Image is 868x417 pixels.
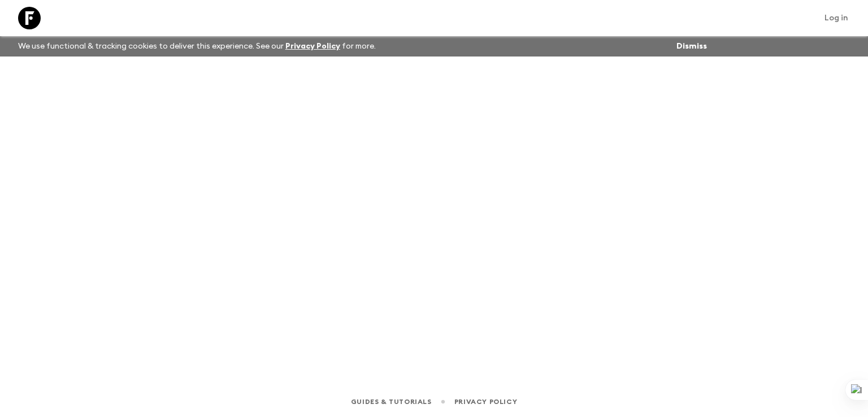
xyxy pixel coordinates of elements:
button: Dismiss [674,38,710,54]
a: Log in [818,10,854,26]
p: We use functional & tracking cookies to deliver this experience. See our for more. [14,36,380,57]
a: Privacy Policy [454,396,517,408]
a: Privacy Policy [285,42,340,50]
a: Guides & Tutorials [351,396,432,408]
